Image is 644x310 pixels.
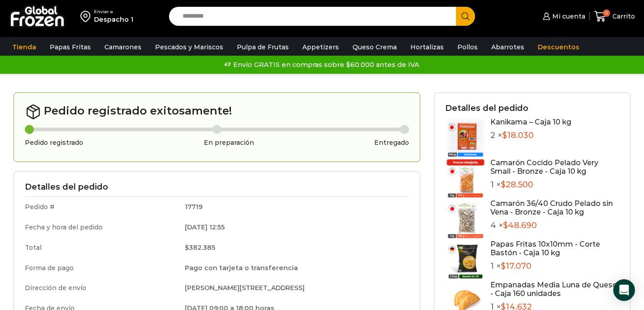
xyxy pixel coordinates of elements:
a: Camarón 36/40 Crudo Pelado sin Vena - Bronze - Caja 10 kg [490,199,613,216]
h2: Pedido registrado exitosamente! [25,104,409,120]
a: Appetizers [298,38,343,56]
h3: Pedido registrado [25,139,83,147]
span: 0 [603,10,610,17]
a: Papas Fritas [45,38,95,56]
h3: Detalles del pedido [445,104,619,114]
a: Mi cuenta [541,7,585,25]
a: Pescados y Mariscos [150,38,228,56]
a: 0 Carrito [594,6,635,27]
h3: Entregado [374,139,409,147]
h3: Detalles del pedido [25,182,409,192]
h3: En preparación [204,139,254,147]
td: 17719 [179,197,409,217]
bdi: 382.385 [185,243,215,252]
bdi: 18.030 [502,130,534,140]
span: $ [501,261,506,271]
bdi: 28.500 [501,180,533,190]
p: 2 × [490,131,571,141]
p: 4 × [490,221,619,231]
a: Camarones [100,38,146,56]
td: Dirección de envío [25,278,179,298]
span: $ [502,130,507,140]
a: Descuentos [533,38,584,56]
a: Tienda [8,38,41,56]
a: Camarón Cocido Pelado Very Small - Bronze - Caja 10 kg [490,158,598,176]
p: 1 × [490,262,619,272]
span: $ [501,180,506,190]
a: Hortalizas [406,38,448,56]
bdi: 48.690 [503,220,537,230]
a: Abarrotes [487,38,529,56]
span: Carrito [610,12,635,21]
p: 1 × [490,180,619,190]
span: $ [185,243,189,252]
td: Pago con tarjeta o transferencia [179,258,409,278]
a: Empanadas Media Luna de Queso - Caja 160 unidades [490,281,617,298]
div: Enviar a [94,9,133,15]
div: Open Intercom Messenger [613,279,635,301]
a: Papas Fritas 10x10mm - Corte Bastón - Caja 10 kg [490,240,600,257]
a: Pollos [453,38,482,56]
td: Pedido # [25,197,179,217]
a: Pulpa de Frutas [232,38,293,56]
a: Kanikama – Caja 10 kg [490,118,571,126]
td: Fecha y hora del pedido [25,217,179,238]
td: [DATE] 12:55 [179,217,409,238]
bdi: 17.070 [501,261,531,271]
td: Forma de pago [25,258,179,278]
td: [PERSON_NAME][STREET_ADDRESS] [179,278,409,298]
span: Mi cuenta [550,12,585,21]
div: Despacho 1 [94,15,133,24]
a: Queso Crema [348,38,401,56]
td: Total [25,238,179,258]
button: Search button [456,7,475,26]
img: address-field-icon.svg [80,9,94,24]
span: $ [503,220,508,230]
